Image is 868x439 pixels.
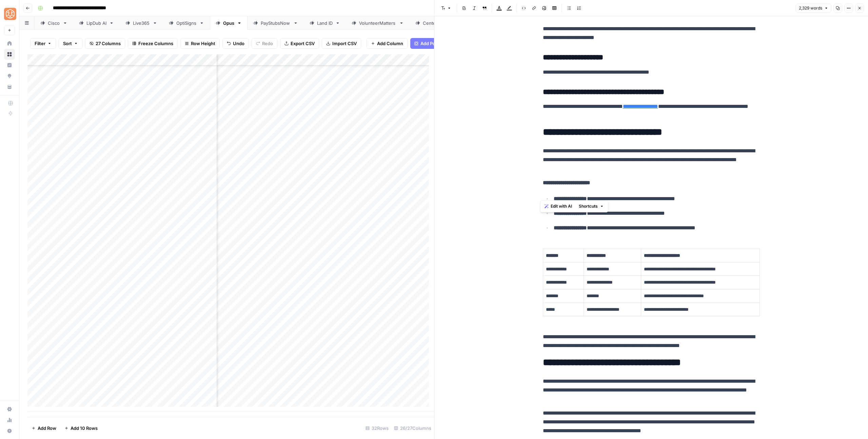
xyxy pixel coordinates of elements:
a: Settings [4,404,15,415]
span: Undo [233,40,244,47]
a: Home [4,38,15,49]
span: Filter [35,40,45,47]
a: Your Data [4,81,15,92]
span: Add Power Agent [420,40,457,47]
button: Sort [59,38,82,49]
a: Usage [4,415,15,425]
span: Freeze Columns [138,40,173,47]
span: Redo [262,40,273,47]
div: OptiSigns [176,20,197,26]
button: Undo [222,38,249,49]
div: Live365 [133,20,150,26]
div: 32 Rows [363,423,391,434]
button: Add Row [27,423,60,434]
a: PayStubsNow [248,16,304,30]
div: LipDub AI [86,20,106,26]
a: OptiSigns [163,16,210,30]
div: PayStubsNow [261,20,291,26]
span: 27 Columns [96,40,121,47]
span: Shortcuts [579,203,598,209]
button: 2,329 words [796,4,831,13]
div: Centerbase [423,20,448,26]
button: Add 10 Rows [60,423,102,434]
a: Cisco [35,16,73,30]
button: Filter [30,38,56,49]
span: Row Height [191,40,215,47]
a: VolunteerMatters [346,16,410,30]
span: 2,329 words [799,5,822,11]
button: Freeze Columns [128,38,178,49]
button: Import CSV [322,38,361,49]
span: Add 10 Rows [71,425,98,432]
span: Add Row [38,425,56,432]
span: Import CSV [332,40,357,47]
div: Opus [223,20,234,26]
a: Opportunities [4,71,15,81]
div: 26/27 Columns [391,423,434,434]
span: Add Column [377,40,403,47]
a: LipDub AI [73,16,120,30]
div: VolunteerMatters [359,20,396,26]
a: Centerbase [410,16,461,30]
div: Land ID [317,20,333,26]
button: Add Column [367,38,408,49]
button: 27 Columns [85,38,125,49]
a: Live365 [120,16,163,30]
span: Sort [63,40,72,47]
a: Insights [4,60,15,71]
button: Shortcuts [576,202,607,211]
span: Export CSV [291,40,315,47]
button: Workspace: SimpleTiger [4,5,15,22]
span: Edit with AI [551,203,572,209]
a: Opus [210,16,248,30]
button: Redo [252,38,277,49]
a: Browse [4,49,15,60]
a: Land ID [304,16,346,30]
button: Add Power Agent [410,38,461,49]
img: SimpleTiger Logo [4,8,16,20]
button: Row Height [180,38,220,49]
button: Export CSV [280,38,319,49]
button: Edit with AI [542,202,575,211]
div: Cisco [48,20,60,26]
button: Help + Support [4,425,15,436]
